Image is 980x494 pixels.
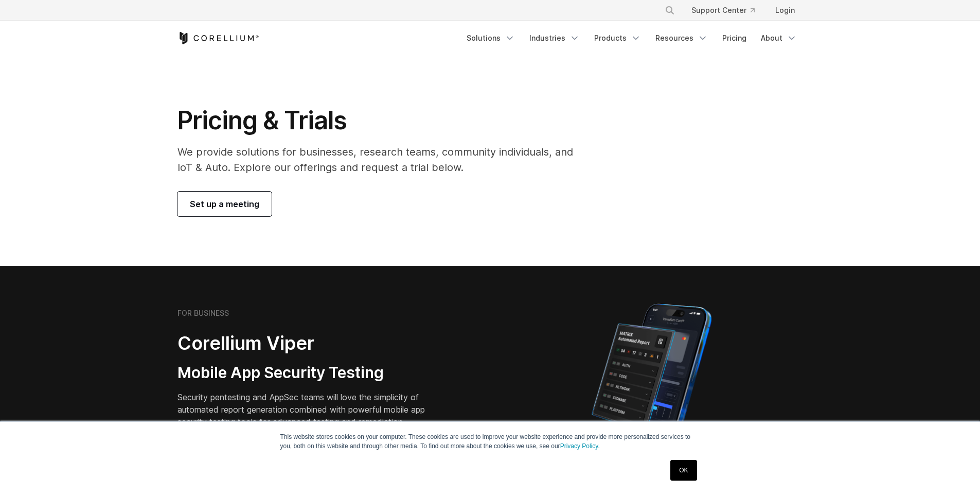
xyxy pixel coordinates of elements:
div: Navigation Menu [460,29,803,47]
h3: Mobile App Security Testing [177,363,441,383]
h2: Corellium Viper [177,332,441,355]
a: About [755,29,803,47]
button: Search [661,1,679,20]
span: Set up a meeting [190,198,259,210]
a: Pricing [716,29,753,47]
p: This website stores cookies on your computer. These cookies are used to improve your website expe... [280,432,700,451]
a: Industries [523,29,586,47]
p: Security pentesting and AppSec teams will love the simplicity of automated report generation comb... [177,391,441,428]
a: OK [670,460,697,481]
div: Navigation Menu [652,1,803,20]
a: Privacy Policy. [560,442,600,450]
a: Products [588,29,647,47]
h1: Pricing & Trials [177,105,587,136]
p: We provide solutions for businesses, research teams, community individuals, and IoT & Auto. Explo... [177,144,587,175]
a: Resources [649,29,714,47]
h6: FOR BUSINESS [177,309,229,318]
a: Corellium Home [177,32,259,44]
a: Solutions [460,29,521,47]
a: Set up a meeting [177,192,272,216]
img: Corellium MATRIX automated report on iPhone showing app vulnerability test results across securit... [574,299,729,479]
a: Support Center [683,1,763,20]
a: Login [767,1,803,20]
